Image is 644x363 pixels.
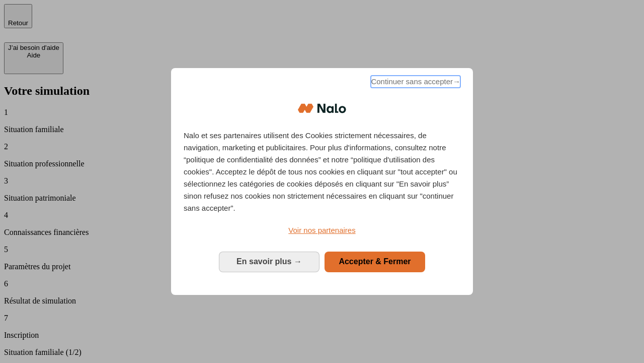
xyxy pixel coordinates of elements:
img: Logo [298,93,346,124]
p: Nalo et ses partenaires utilisent des Cookies strictement nécessaires, de navigation, marketing e... [184,130,460,214]
span: En savoir plus → [236,257,302,266]
span: Voir nos partenaires [288,226,355,234]
button: En savoir plus: Configurer vos consentements [219,252,319,272]
span: Accepter & Fermer [339,257,411,266]
a: Voir nos partenaires [184,224,460,236]
button: Accepter & Fermer: Accepter notre traitement des données et fermer [325,252,425,272]
span: Continuer sans accepter→ [371,76,460,88]
div: Bienvenue chez Nalo Gestion du consentement [171,68,473,294]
